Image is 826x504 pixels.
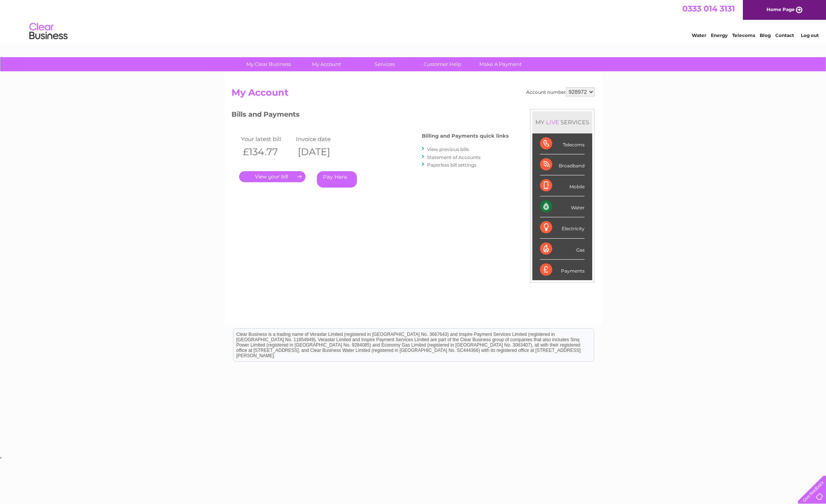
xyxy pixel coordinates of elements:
[294,144,349,160] th: [DATE]
[29,20,68,43] img: logo.png
[295,57,358,71] a: My Account
[427,146,469,152] a: View previous bills
[239,171,305,182] a: .
[540,239,585,260] div: Gas
[775,32,794,38] a: Contact
[540,260,585,280] div: Payments
[760,32,771,38] a: Blog
[231,109,509,122] h3: Bills and Payments
[692,32,706,38] a: Water
[532,111,592,133] div: MY SERVICES
[682,4,735,13] a: 0333 014 3131
[239,134,294,144] td: Your latest bill
[732,32,755,38] a: Telecoms
[411,57,474,71] a: Customer Help
[427,154,480,160] a: Statement of Accounts
[540,154,585,175] div: Broadband
[711,32,728,38] a: Energy
[237,57,300,71] a: My Clear Business
[427,162,476,168] a: Paperless bill settings
[545,119,561,126] div: LIVE
[231,87,595,102] h2: My Account
[239,144,294,160] th: £134.77
[317,171,357,188] a: Pay Here
[540,133,585,154] div: Telecoms
[540,217,585,238] div: Electricity
[540,196,585,217] div: Water
[469,57,532,71] a: Make A Payment
[526,87,595,96] div: Account number
[422,133,509,139] h4: Billing and Payments quick links
[353,57,416,71] a: Services
[801,32,819,38] a: Log out
[294,134,349,144] td: Invoice date
[233,4,594,37] div: Clear Business is a trading name of Verastar Limited (registered in [GEOGRAPHIC_DATA] No. 3667643...
[540,175,585,196] div: Mobile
